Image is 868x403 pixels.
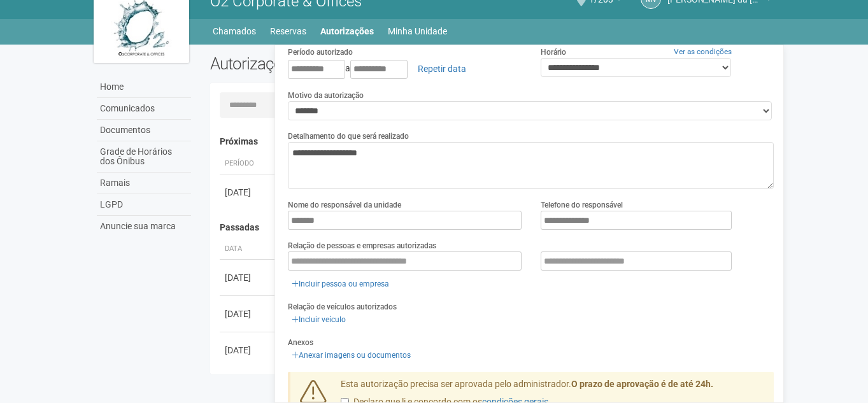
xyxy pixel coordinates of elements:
[97,141,191,173] a: Grade de Horários dos Ônibus
[220,223,765,232] h4: Passadas
[320,22,374,40] a: Autorizações
[213,22,256,40] a: Chamados
[571,379,713,389] strong: O prazo de aprovação é de até 24h.
[225,271,272,284] div: [DATE]
[288,58,522,80] div: a
[674,47,732,56] a: Ver as condições
[225,186,272,199] div: [DATE]
[97,76,191,98] a: Home
[541,199,623,211] label: Telefone do responsável
[288,46,353,58] label: Período autorizado
[288,90,364,101] label: Motivo da autorização
[225,308,272,320] div: [DATE]
[541,46,566,58] label: Horário
[288,240,436,251] label: Relação de pessoas e empresas autorizadas
[97,98,191,120] a: Comunicados
[409,58,474,80] a: Repetir data
[210,54,483,73] h2: Autorizações
[388,22,447,40] a: Minha Unidade
[97,216,191,237] a: Anuncie sua marca
[220,137,765,146] h4: Próximas
[288,199,401,211] label: Nome do responsável da unidade
[288,131,409,142] label: Detalhamento do que será realizado
[220,153,277,174] th: Período
[97,120,191,141] a: Documentos
[97,194,191,216] a: LGPD
[97,173,191,194] a: Ramais
[225,344,272,357] div: [DATE]
[288,348,415,362] a: Anexar imagens ou documentos
[288,301,397,313] label: Relação de veículos autorizados
[288,277,393,291] a: Incluir pessoa ou empresa
[220,239,277,260] th: Data
[288,337,313,348] label: Anexos
[288,313,350,327] a: Incluir veículo
[270,22,306,40] a: Reservas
